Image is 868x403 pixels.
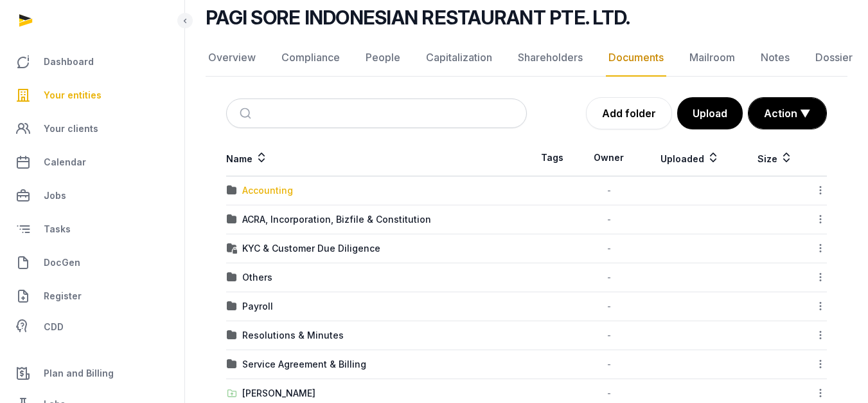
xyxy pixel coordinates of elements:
div: Service Agreement & Billing [242,358,366,371]
span: CDD [44,319,64,335]
td: - [578,205,639,234]
div: ACRA, Incorporation, Bizfile & Constitution [242,213,431,226]
span: Tasks [44,221,71,237]
td: - [578,350,639,379]
td: - [578,176,639,205]
a: DocGen [10,247,174,278]
span: Your entities [44,88,102,103]
div: Accounting [242,184,293,197]
span: Calendar [44,155,86,170]
a: Plan and Billing [10,358,174,389]
a: Your clients [10,113,174,144]
a: Mailroom [687,39,738,77]
img: folder.svg [227,272,237,283]
span: Plan and Billing [44,366,114,381]
th: Uploaded [640,140,741,176]
span: Jobs [44,188,66,203]
a: Notes [758,39,792,77]
h2: PAGI SORE INDONESIAN RESTAURANT PTE. LTD. [206,6,630,29]
button: Action ▼ [748,98,826,129]
a: People [363,39,403,77]
td: - [578,292,639,321]
a: Your entities [10,80,174,111]
td: - [578,234,639,263]
th: Name [226,140,527,176]
td: - [578,263,639,292]
div: Payroll [242,300,273,313]
button: Submit [232,99,262,127]
a: Overview [206,39,258,77]
a: Calendar [10,147,174,178]
div: [PERSON_NAME] [242,387,315,400]
a: CDD [10,314,174,340]
th: Owner [578,140,639,176]
img: folder.svg [227,301,237,312]
span: Your clients [44,121,98,136]
a: Dossier [813,39,855,77]
th: Tags [527,140,578,176]
div: Resolutions & Minutes [242,329,344,342]
img: folder-locked-icon.svg [227,243,237,254]
a: Documents [606,39,666,77]
a: Tasks [10,214,174,245]
span: Dashboard [44,54,94,70]
div: KYC & Customer Due Diligence [242,242,380,255]
a: Compliance [279,39,342,77]
a: Shareholders [515,39,585,77]
a: Dashboard [10,46,174,77]
button: Upload [677,97,743,129]
div: Others [242,271,272,284]
img: folder.svg [227,214,237,225]
a: Add folder [586,97,672,129]
nav: Tabs [206,39,847,77]
img: folder-upload.svg [227,388,237,398]
a: Jobs [10,180,174,211]
img: folder.svg [227,330,237,341]
td: - [578,321,639,350]
a: Capitalization [423,39,495,77]
a: Register [10,281,174,312]
th: Size [741,140,810,176]
span: DocGen [44,255,80,270]
img: folder.svg [227,359,237,370]
img: folder.svg [227,185,237,196]
span: Register [44,288,82,304]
